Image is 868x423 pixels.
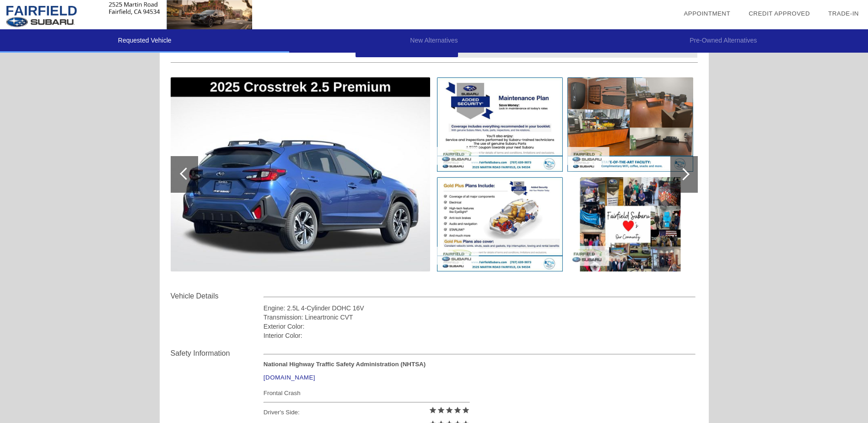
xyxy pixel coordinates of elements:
li: New Alternatives [289,29,578,53]
i: star [437,406,445,414]
strong: National Highway Traffic Safety Administration (NHTSA) [264,361,426,368]
i: star [429,406,437,414]
i: star [462,406,470,414]
a: Trade-In [828,10,859,17]
img: 8aae6d69-4c7a-4eab-a0e4-3907a1be77d5.jpg [567,177,693,271]
div: Vehicle Details [171,291,264,302]
div: Driver's Side: [264,406,470,419]
i: star [445,406,453,414]
img: eed087be-34d9-460b-987b-37c7d5e5f013.jpg [437,177,563,271]
img: dbf74e7a-612d-47c4-9712-f619207e44a6.jpg [171,77,430,271]
a: Appointment [684,10,730,17]
div: Engine: 2.5L 4-Cylinder DOHC 16V [264,304,696,313]
div: Safety Information [171,348,264,359]
div: Transmission: Lineartronic CVT [264,313,696,322]
div: Interior Color: [264,331,696,340]
img: 60f28f0e-f474-40f9-92df-7825bb91a374.jpg [437,77,563,172]
div: Frontal Crash [264,387,470,399]
li: Pre-Owned Alternatives [579,29,868,53]
i: star [453,406,462,414]
img: ac7c4d78-b538-45d3-894f-222a074e3351.jpg [567,77,693,172]
div: Exterior Color: [264,322,696,331]
a: Credit Approved [749,10,810,17]
a: [DOMAIN_NAME] [264,374,315,381]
